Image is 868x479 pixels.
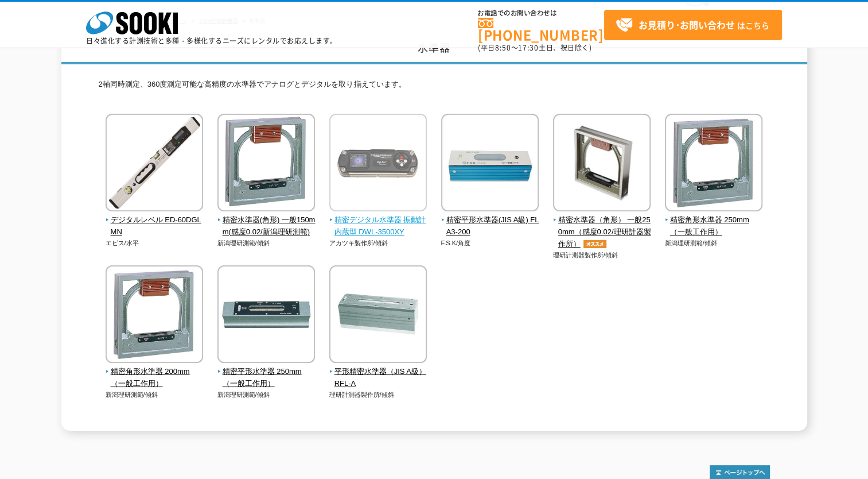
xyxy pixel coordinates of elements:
[329,366,427,390] span: 平形精密水準器（JIS A級） RFL-A
[495,43,511,53] span: 8:50
[106,238,204,248] p: エビス/水平
[581,240,609,248] img: オススメ
[616,17,769,34] span: はこちら
[553,214,651,250] span: 精密水準器（角形） 一般250mm（感度0.02/理研計器製作所）
[665,203,763,238] a: 精密角形水準器 250mm（一般工作用）
[329,355,427,389] a: 平形精密水準器（JIS A級） RFL-A
[106,265,203,366] img: 精密角形水準器 200mm（一般工作用）
[639,18,735,32] strong: お見積り･お問い合わせ
[217,366,316,390] span: 精密平形水準器 250mm（一般工作用）
[106,355,204,389] a: 精密角形水準器 200mm（一般工作用）
[478,10,604,17] span: お電話でのお問い合わせは
[553,114,651,214] img: 精密水準器（角形） 一般250mm（感度0.02/理研計器製作所）
[441,114,539,214] img: 精密平形水準器(JIS A級) FLA3-200
[217,114,315,214] img: 精密水準器(角形) 一般150mm(感度0.02/新潟理研測範)
[329,214,427,238] span: 精密デジタル水準器 振動計内蔵型 DWL-3500XY
[478,43,591,53] span: (平日 ～ 土日、祝日除く)
[86,37,337,44] p: 日々進化する計測技術と多種・多様化するニーズにレンタルでお応えします。
[329,390,427,400] p: 理研計測器製作所/傾斜
[106,390,204,400] p: 新潟理研測範/傾斜
[604,10,782,40] a: お見積り･お問い合わせはこちら
[106,114,203,214] img: デジタルレベル ED-60DGLMN
[217,355,316,389] a: 精密平形水準器 250mm（一般工作用）
[217,265,315,366] img: 精密平形水準器 250mm（一般工作用）
[441,203,539,238] a: 精密平形水準器(JIS A級) FLA3-200
[518,43,539,53] span: 17:30
[553,203,651,250] a: 精密水準器（角形） 一般250mm（感度0.02/理研計器製作所）オススメ
[665,238,763,248] p: 新潟理研測範/傾斜
[553,250,651,260] p: 理研計測器製作所/傾斜
[441,214,539,238] span: 精密平形水準器(JIS A級) FLA3-200
[478,18,604,41] a: [PHONE_NUMBER]
[217,238,316,248] p: 新潟理研測範/傾斜
[106,214,204,238] span: デジタルレベル ED-60DGLMN
[665,214,763,238] span: 精密角形水準器 250mm（一般工作用）
[329,114,427,214] img: 精密デジタル水準器 振動計内蔵型 DWL-3500XY
[665,114,762,214] img: 精密角形水準器 250mm（一般工作用）
[217,203,316,238] a: 精密水準器(角形) 一般150mm(感度0.02/新潟理研測範)
[106,203,204,238] a: デジタルレベル ED-60DGLMN
[329,203,427,238] a: 精密デジタル水準器 振動計内蔵型 DWL-3500XY
[329,238,427,248] p: アカツキ製作所/傾斜
[99,79,770,96] p: 2軸同時測定、360度測定可能な高精度の水準器でアナログとデジタルを取り揃えています。
[217,390,316,400] p: 新潟理研測範/傾斜
[106,366,204,390] span: 精密角形水準器 200mm（一般工作用）
[441,238,539,248] p: F.S.K/角度
[329,265,427,366] img: 平形精密水準器（JIS A級） RFL-A
[217,214,316,238] span: 精密水準器(角形) 一般150mm(感度0.02/新潟理研測範)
